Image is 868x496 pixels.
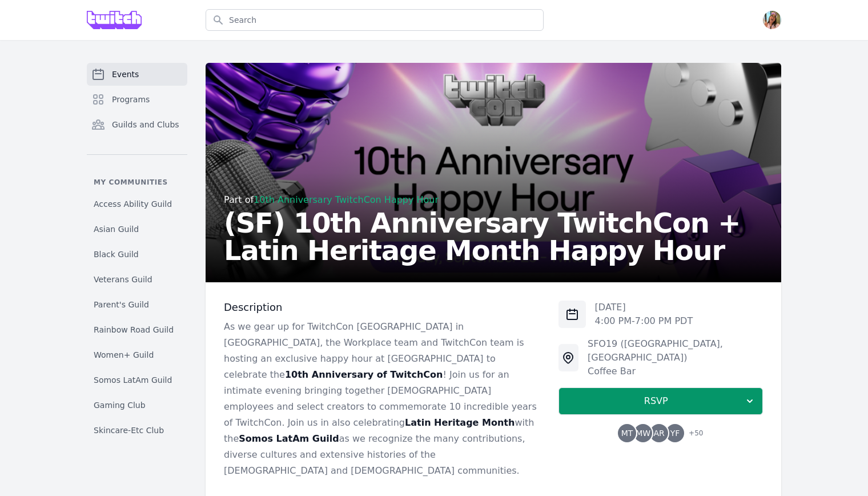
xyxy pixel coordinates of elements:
span: + 50 [682,426,703,442]
span: Skincare-Etc Club [94,425,164,436]
span: MW [636,429,650,437]
a: Gaming Club [87,395,187,415]
a: Women+ Guild [87,345,187,365]
a: Programs [87,88,187,111]
a: Asian Guild [87,219,187,239]
p: 4:00 PM - 7:00 PM PDT [595,314,693,328]
span: Events [112,69,139,80]
div: Part of [224,193,763,207]
span: Asian Guild [94,223,139,235]
nav: Sidebar [87,63,187,433]
span: Black Guild [94,249,139,260]
span: Veterans Guild [94,274,152,285]
span: Rainbow Road Guild [94,324,174,335]
a: Somos LatAm Guild [87,370,187,390]
span: Parent's Guild [94,299,149,310]
button: RSVP [558,387,763,415]
span: Somos LatAm Guild [94,374,172,386]
input: Search [206,9,544,31]
a: Parent's Guild [87,294,187,315]
img: Grove [87,11,142,29]
h3: Description [224,301,540,314]
a: Black Guild [87,244,187,265]
span: Programs [112,94,150,105]
span: YF [670,429,680,437]
span: Gaming Club [94,399,146,411]
strong: Latin Heritage Month [405,417,515,428]
p: My communities [87,178,187,187]
span: Women+ Guild [94,349,154,361]
strong: Somos LatAm Guild [239,433,339,444]
span: Guilds and Clubs [112,119,179,130]
h2: (SF) 10th Anniversary TwitchCon + Latin Heritage Month Happy Hour [224,209,763,264]
a: Access Ability Guild [87,194,187,214]
a: Guilds and Clubs [87,113,187,136]
span: MT [621,429,633,437]
span: Access Ability Guild [94,198,172,210]
a: Veterans Guild [87,269,187,290]
span: RSVP [568,394,744,408]
div: Coffee Bar [588,365,763,378]
a: Events [87,63,187,86]
a: Rainbow Road Guild [87,319,187,340]
span: AR [653,429,664,437]
a: 10th Anniversary TwitchCon Happy Hour [254,194,439,205]
strong: 10th Anniversary of TwitchCon [285,369,443,380]
p: As we gear up for TwitchCon [GEOGRAPHIC_DATA] in [GEOGRAPHIC_DATA], the Workplace team and Twitch... [224,319,540,479]
p: [DATE] [595,301,693,314]
div: SFO19 ([GEOGRAPHIC_DATA], [GEOGRAPHIC_DATA]) [588,337,763,365]
a: Skincare-Etc Club [87,420,187,441]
